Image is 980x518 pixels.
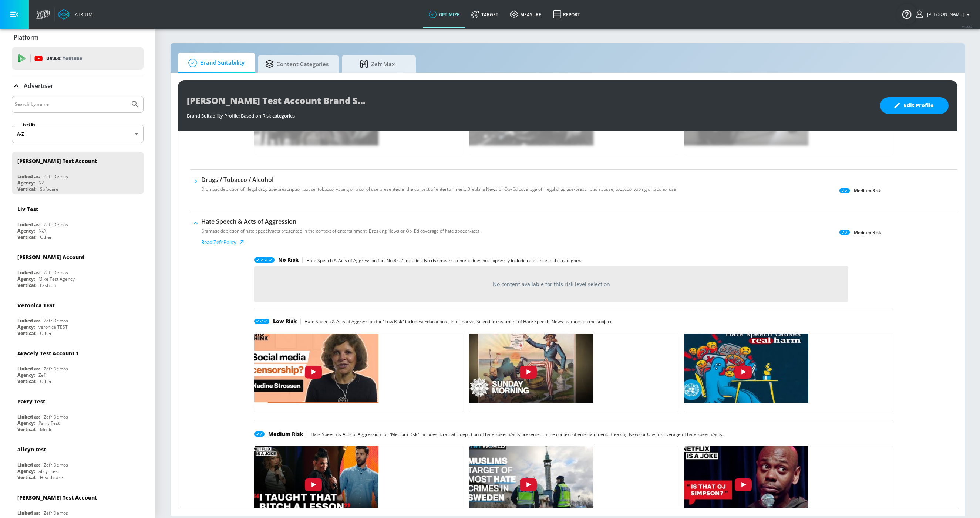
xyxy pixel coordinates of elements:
[254,334,463,412] button: bBDFowUx668
[44,366,68,372] div: Zefr Demos
[17,276,35,282] div: Agency:
[962,24,973,28] span: v 4.22.2
[349,55,405,73] span: Zefr Max
[423,1,465,28] a: optimize
[17,420,35,426] div: Agency:
[17,221,40,228] div: Linked as:
[38,276,75,282] div: Mike Test Agency
[17,302,55,309] div: Veronica TEST
[40,330,52,336] div: Other
[63,54,82,62] p: Youtube
[895,101,934,110] span: Edit Profile
[40,282,56,288] div: Fashion
[17,414,40,420] div: Linked as:
[44,173,68,180] div: Zefr Demos
[17,254,84,261] div: [PERSON_NAME] Account
[17,510,40,516] div: Linked as:
[12,47,144,70] div: DV360: Youtube
[12,200,144,242] div: Liv TestLinked as:Zefr DemosAgency:N/AVertical:Other
[12,248,144,290] div: [PERSON_NAME] AccountLinked as:Zefr DemosAgency:Mike Test AgencyVertical:Fashion
[17,426,36,433] div: Vertical:
[12,344,144,386] div: Aracely Test Account 1Linked as:Zefr DemosAgency:ZefrVertical:Other
[465,1,504,28] a: Target
[12,440,144,483] div: alicyn testLinked as:Zefr DemosAgency:alicyn testVertical:Healthcare
[17,468,35,474] div: Agency:
[38,372,47,378] div: Zefr
[17,206,38,213] div: Liv Test
[273,318,297,326] h6: Low Risk
[17,228,35,234] div: Agency:
[469,334,678,412] button: JX-GD4fGFHk
[12,152,144,194] div: [PERSON_NAME] Test AccountLinked as:Zefr DemosAgency:NAVertical:Software
[44,318,68,324] div: Zefr Demos
[307,431,723,437] p: Hate Speech & Acts of Aggression for "Medium Risk" includes: Dramatic depiction of hate speech/ac...
[44,221,68,228] div: Zefr Demos
[17,474,36,481] div: Vertical:
[40,474,63,481] div: Healthcare
[17,186,36,192] div: Vertical:
[17,398,45,405] div: Parry Test
[17,158,97,165] div: [PERSON_NAME] Test Account
[40,426,52,433] div: Music
[854,228,881,236] p: Medium Risk
[854,187,881,194] p: Medium Risk
[44,270,68,276] div: Zefr Demos
[17,318,40,324] div: Linked as:
[44,510,68,516] div: Zefr Demos
[547,1,586,28] a: Report
[12,392,144,434] div: Parry TestLinked as:Zefr DemosAgency:Parry TestVertical:Music
[302,258,581,263] p: Hate Speech & Acts of Aggression for "No Risk" includes: No risk means content does not expressly...
[40,234,52,240] div: Other
[17,378,36,385] div: Vertical:
[916,10,973,19] button: [PERSON_NAME]
[38,420,60,426] div: Parry Test
[463,442,593,515] img: 1Av4BZ3-ftQ
[17,282,36,288] div: Vertical:
[12,75,144,96] div: Advertiser
[201,186,677,193] p: Dramatic depiction of illegal drug use/prescription abuse, tobacco, vaping or alcohol use present...
[17,234,36,240] div: Vertical:
[201,239,481,246] a: Read Zefr Policy
[684,334,893,412] div: bQeoUQa3MiU
[12,296,144,338] div: Veronica TESTLinked as:Zefr DemosAgency:veronica TESTVertical:Other
[17,350,79,357] div: Aracely Test Account 1
[201,217,481,226] h6: Hate Speech & Acts of Aggression
[12,125,144,143] div: A-Z
[185,54,245,72] span: Brand Suitability
[15,99,127,109] input: Search by name
[504,1,547,28] a: measure
[38,180,45,186] div: NA
[278,256,299,264] h6: No Risk
[17,173,40,180] div: Linked as:
[58,9,93,20] a: Atrium
[17,494,97,501] div: [PERSON_NAME] Test Account
[265,55,329,73] span: Content Categories
[17,324,35,330] div: Agency:
[72,11,93,18] div: Atrium
[201,217,481,246] div: Hate Speech & Acts of AggressionDramatic depiction of hate speech/acts presented in the context o...
[38,228,46,234] div: N/A
[880,97,949,114] button: Edit Profile
[187,109,873,119] div: Brand Suitability Profile: Based on Risk categories
[44,462,68,468] div: Zefr Demos
[300,319,613,324] p: Hate Speech & Acts of Aggression for "Low Risk" includes: Educational, Informative, Scientific tr...
[17,270,40,276] div: Linked as:
[38,468,59,474] div: alicyn test
[248,329,378,403] img: bBDFowUx668
[40,186,58,192] div: Software
[21,122,37,127] label: Sort By
[12,27,144,48] div: Platform
[201,176,677,184] h6: Drugs / Tobacco / Alcohol
[38,324,68,330] div: veronica TEST
[17,462,40,468] div: Linked as:
[17,330,36,336] div: Vertical:
[201,176,677,197] div: Drugs / Tobacco / AlcoholDramatic depiction of illegal drug use/prescription abuse, tobacco, vapi...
